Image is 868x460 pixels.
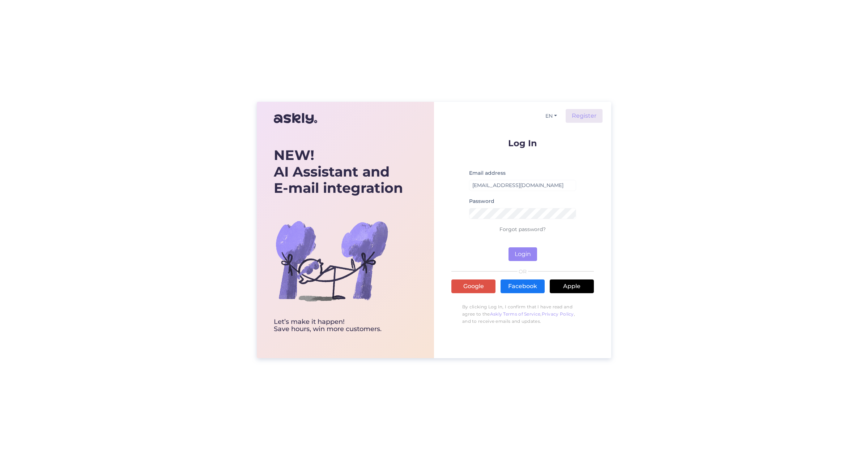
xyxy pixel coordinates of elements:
[566,109,603,123] a: Register
[274,318,403,333] div: Let’s make it happen! Save hours, win more customers.
[518,269,528,274] span: OR
[274,147,403,196] div: AI Assistant and E-mail integration
[451,139,594,148] p: Log In
[542,111,560,121] button: EN
[274,110,317,127] img: Askly
[499,226,546,233] a: Forgot password?
[274,203,390,318] img: bg-askly
[501,279,545,293] a: Facebook
[469,198,494,205] label: Password
[469,180,576,191] input: Enter email
[451,279,495,293] a: Google
[451,300,594,329] p: By clicking Log In, I confirm that I have read and agree to the , , and to receive emails and upd...
[490,311,541,317] a: Askly Terms of Service
[274,147,314,164] b: NEW!
[542,311,574,317] a: Privacy Policy
[509,247,537,261] button: Login
[469,169,506,177] label: Email address
[550,279,594,293] a: Apple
